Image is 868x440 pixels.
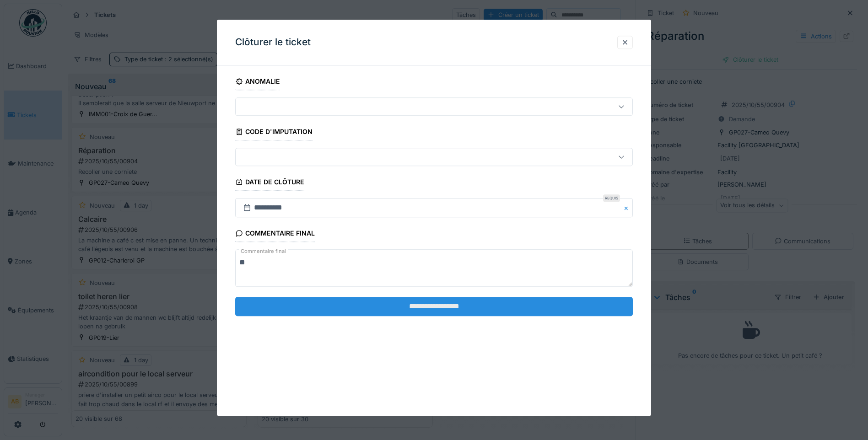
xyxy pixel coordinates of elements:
div: Code d'imputation [235,125,313,140]
h3: Clôturer le ticket [235,37,311,48]
div: Requis [603,195,620,202]
label: Commentaire final [239,246,288,258]
div: Anomalie [235,75,280,90]
button: Close [623,199,633,218]
div: Commentaire final [235,227,315,242]
div: Date de clôture [235,176,304,191]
